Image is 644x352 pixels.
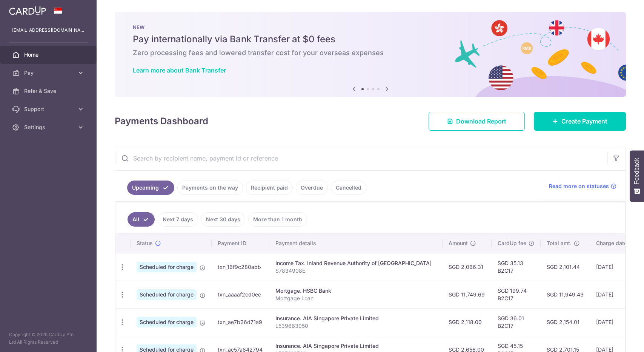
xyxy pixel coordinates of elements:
[549,182,616,190] a: Read more on statuses
[137,239,153,247] span: Status
[127,181,174,195] a: Upcoming
[133,48,608,57] h6: Zero processing fees and lowered transfer cost for your overseas expenses
[633,158,640,184] span: Feedback
[12,26,85,34] p: [EMAIL_ADDRESS][DOMAIN_NAME]
[133,33,608,45] h5: Pay internationally via Bank Transfer at $0 fees
[275,267,437,275] p: S7834908E
[133,66,226,74] a: Learn more about Bank Transfer
[443,253,492,281] td: SGD 2,066.31
[590,281,641,308] td: [DATE]
[541,253,590,281] td: SGD 2,101.44
[492,253,541,281] td: SGD 35.13 B2C17
[115,146,607,170] input: Search by recipient name, payment id or reference
[212,281,269,308] td: txn_aaaaf2cd0ec
[137,317,197,327] span: Scheduled for charge
[137,262,197,272] span: Scheduled for charge
[275,342,437,350] div: Insurance. AIA Singapore Private Limited
[24,51,74,59] span: Home
[158,212,198,227] a: Next 7 days
[492,308,541,336] td: SGD 36.01 B2C17
[561,117,607,126] span: Create Payment
[212,253,269,281] td: txn_16f9c280abb
[9,6,46,15] img: CardUp
[296,181,328,195] a: Overdue
[275,322,437,330] p: L539663950
[24,87,74,95] span: Refer & Save
[590,308,641,336] td: [DATE]
[177,181,243,195] a: Payments on the way
[248,212,307,227] a: More than 1 month
[331,181,366,195] a: Cancelled
[549,182,609,190] span: Read more on statuses
[24,105,74,113] span: Support
[275,287,437,295] div: Mortgage. HSBC Bank
[443,281,492,308] td: SGD 11,749.69
[246,181,293,195] a: Recipient paid
[443,308,492,336] td: SGD 2,118.00
[24,124,74,131] span: Settings
[547,239,572,247] span: Total amt.
[212,233,269,253] th: Payment ID
[541,281,590,308] td: SGD 11,949.43
[449,239,468,247] span: Amount
[534,112,626,131] a: Create Payment
[492,281,541,308] td: SGD 199.74 B2C17
[201,212,245,227] a: Next 30 days
[115,114,208,128] h4: Payments Dashboard
[133,24,608,30] p: NEW
[541,308,590,336] td: SGD 2,154.01
[275,259,437,267] div: Income Tax. Inland Revenue Authority of [GEOGRAPHIC_DATA]
[590,253,641,281] td: [DATE]
[275,315,437,322] div: Insurance. AIA Singapore Private Limited
[456,117,506,126] span: Download Report
[498,239,526,247] span: CardUp fee
[596,239,627,247] span: Charge date
[137,289,197,300] span: Scheduled for charge
[630,150,644,202] button: Feedback - Show survey
[269,233,443,253] th: Payment details
[24,69,74,77] span: Pay
[212,308,269,336] td: txn_ae7b26d71a9
[429,112,525,131] a: Download Report
[275,295,437,302] p: Mortgage Loan
[115,12,626,97] img: Bank transfer banner
[128,212,155,227] a: All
